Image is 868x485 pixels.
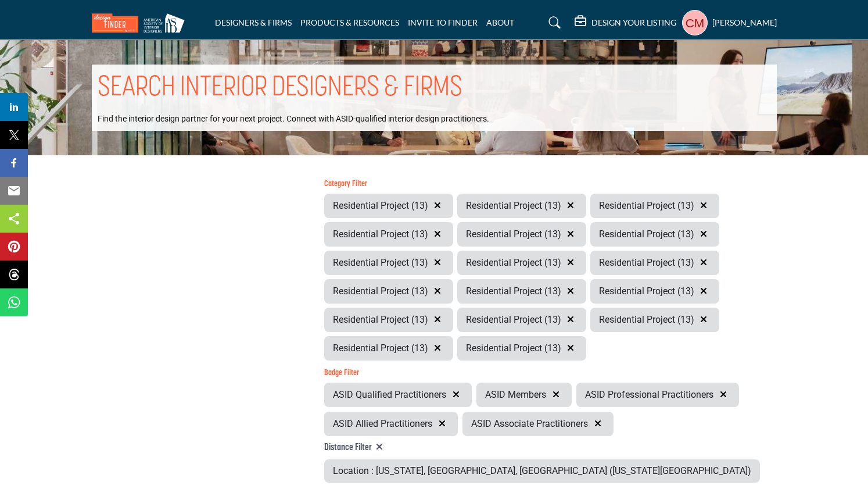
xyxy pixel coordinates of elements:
[466,314,561,325] span: Residential Project (13)
[712,17,777,28] h5: [PERSON_NAME]
[333,388,446,402] span: ASID Qualified Practitioners
[599,314,694,325] span: Residential Project (13)
[599,200,694,211] span: Residential Project (13)
[333,286,428,297] span: Residential Project (13)
[466,229,561,240] span: Residential Project (13)
[98,113,489,125] p: Find the interior design partner for your next project. Connect with ASID-qualified interior desi...
[591,17,676,28] h5: DESIGN YOUR LISTING
[682,10,708,35] button: Show hide supplier dropdown
[333,343,428,354] span: Residential Project (13)
[466,286,561,297] span: Residential Project (13)
[324,180,777,190] h6: Category Filter
[333,417,432,431] span: ASID Allied Practitioners
[466,343,561,354] span: Residential Project (13)
[485,388,546,402] span: ASID Members
[300,17,399,27] a: PRODUCTS & RESOURCES
[575,16,676,30] div: DESIGN YOUR LISTING
[466,257,561,268] span: Residential Project (13)
[408,17,478,27] a: INVITE TO FINDER
[324,369,777,379] h6: Badge Filter
[599,286,694,297] span: Residential Project (13)
[466,200,561,211] span: Residential Project (13)
[333,257,428,268] span: Residential Project (13)
[333,465,751,476] span: Location : [US_STATE], [GEOGRAPHIC_DATA], [GEOGRAPHIC_DATA] ([US_STATE][GEOGRAPHIC_DATA])
[599,229,694,240] span: Residential Project (13)
[333,229,428,240] span: Residential Project (13)
[92,13,191,33] img: Site Logo
[599,257,694,268] span: Residential Project (13)
[324,442,777,454] h4: Distance Filter
[333,200,428,211] span: Residential Project (13)
[585,388,713,402] span: ASID Professional Practitioners
[333,314,428,325] span: Residential Project (13)
[98,70,462,106] h1: SEARCH INTERIOR DESIGNERS & FIRMS
[486,17,514,27] a: ABOUT
[215,17,292,27] a: DESIGNERS & FIRMS
[537,13,568,32] a: Search
[471,417,588,431] span: ASID Associate Practitioners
